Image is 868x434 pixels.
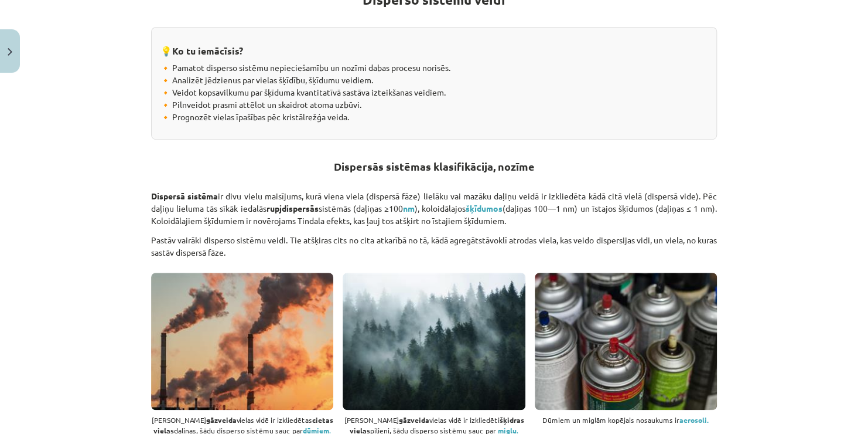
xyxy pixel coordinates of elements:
[266,203,319,213] strong: rupjdispersās
[151,191,218,201] strong: Dispersā sistēma
[151,234,717,259] p: Pastāv vairāki disperso sistēmu veidi. Tie atšķiras cits no cita atkarībā no tā, kādā agregātstāv...
[403,203,415,213] strong: nm
[8,48,12,56] img: icon-close-lesson-0947bae3869378f0d4975bcd49f059093ad1ed9edebbc8119c70593378902aed.svg
[679,415,709,425] strong: aerosoli.
[535,273,717,410] img: Shutterstock_651172438_aerosol_aerosoli.jpg
[398,415,429,425] strong: gāzveida
[466,203,503,213] span: šķīdumos
[206,415,237,425] strong: gāzveida
[535,415,717,425] p: Dūmiem un miglām kopējais nosaukums ir
[334,160,535,173] strong: Dispersās sistēmas klasifikācija, nozīme
[151,190,717,227] p: ir divu vielu maisījums, kurā viena viela (dispersā fāze) lielāku vai mazāku daļiņu veidā ir izkl...
[160,36,708,58] h3: 💡
[160,62,708,123] p: 🔸 Pamatot disperso sistēmu nepieciešamību un nozīmi dabas procesu norisēs. 🔸 Analizēt jēdzienus p...
[172,45,243,57] strong: Ko tu iemācīsis?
